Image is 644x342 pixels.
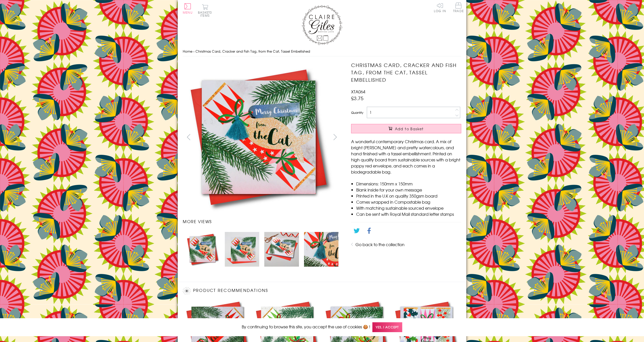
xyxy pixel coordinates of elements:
span: £3.75 [351,95,364,102]
button: next [330,131,341,143]
a: Log In [434,3,446,12]
nav: breadcrumbs [183,46,461,57]
img: Christmas Card, Cracker and Fish Tag, from the Cat, Tassel Embellished [264,232,299,266]
span: Trade [453,3,464,12]
a: Go back to the collection [355,241,405,247]
span: XTA064 [351,89,365,95]
button: Menu [183,3,193,14]
label: Quantity [351,110,363,115]
img: Christmas Card, Cracker and Fish Tag, from the Cat, Tassel Embellished [225,232,259,266]
span: Christmas Card, Cracker and Fish Tag, from the Cat, Tassel Embellished [195,49,310,54]
p: A wonderful contemporary Christmas card. A mix of bright [PERSON_NAME] and pretty watercolours, a... [351,138,461,175]
span: Menu [183,10,193,15]
li: Comes wrapped in Compostable bag [356,199,461,205]
a: Trade [453,3,464,13]
li: Carousel Page 2 [222,229,262,269]
h2: Product recommendations [183,287,461,295]
img: Christmas Card, Cracker and Fish Tag, from the Cat, Tassel Embellished [341,61,493,213]
a: Home [183,49,192,54]
span: › [193,49,194,54]
img: Claire Giles Greetings Cards [302,5,342,45]
button: prev [183,131,194,143]
img: Christmas Card, Cracker and Fish Tag, from the Cat, Tassel Embellished [183,61,335,213]
h1: Christmas Card, Cracker and Fish Tag, from the Cat, Tassel Embellished [351,61,461,83]
img: Christmas Card, Cracker and Fish Tag, from the Cat, Tassel Embellished [304,232,338,266]
span: Add to Basket [395,126,424,131]
li: With matching sustainable sourced envelope [356,205,461,211]
img: Christmas Card, Cracker and Fish Tag, from the Cat, Tassel Embellished [185,232,220,266]
button: Basket0 items [198,4,212,17]
button: Add to Basket [351,124,461,133]
h3: More views [183,218,341,224]
li: Carousel Page 4 [301,229,341,269]
li: Carousel Page 1 (Current Slide) [183,229,222,269]
li: Dimensions: 150mm x 150mm [356,181,461,187]
span: 0 items [200,10,212,18]
li: Can be sent with Royal Mail standard letter stamps [356,211,461,217]
li: Carousel Page 3 [262,229,301,269]
span: Yes, I accept [372,322,402,332]
ul: Carousel Pagination [183,229,341,269]
li: Printed in the U.K on quality 350gsm board [356,193,461,199]
li: Blank inside for your own message [356,187,461,193]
